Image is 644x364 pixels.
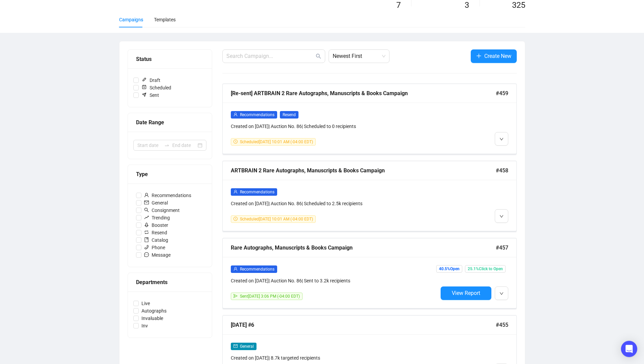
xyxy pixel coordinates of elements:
div: Campaigns [119,16,143,23]
span: Sent [DATE] 3:06 PM (-04:00 EDT) [240,294,300,299]
span: Sent [139,91,162,99]
span: View Report [452,290,480,296]
span: #459 [496,89,508,98]
span: mail [144,200,149,205]
span: retweet [144,230,149,235]
span: Autographs [139,307,169,315]
span: clock-circle [234,217,238,221]
span: Catalog [141,236,171,244]
span: General [240,344,254,349]
button: View Report [441,286,491,300]
div: Date Range [136,118,204,127]
span: down [499,137,504,141]
input: End date [172,142,196,149]
span: Live [139,300,153,307]
span: user [234,190,238,194]
a: [Re-sent] ARTBRAIN 2 Rare Autographs, Manuscripts & Books Campaign#459userRecommendationsResendCr... [222,84,517,154]
span: 325 [512,0,525,10]
span: clock-circle [234,140,238,144]
span: 3 [465,0,469,10]
span: Resend [280,111,298,119]
div: Created on [DATE] | 8.7k targeted recipients [231,354,438,362]
button: Create New [471,49,517,63]
span: Message [141,251,173,259]
div: Rare Autographs, Manuscripts & Books Campaign [231,243,496,252]
span: Scheduled [DATE] 10:01 AM (-04:00 EDT) [240,140,313,144]
span: search [144,208,149,212]
span: 40.5% Open [436,265,462,273]
span: phone [144,245,149,250]
div: Created on [DATE] | Auction No. 86 | Sent to 3.2k recipients [231,277,438,284]
span: to [164,143,170,148]
div: Created on [DATE] | Auction No. 86 | Scheduled to 0 recipients [231,123,438,130]
span: user [144,193,149,197]
span: Draft [139,77,163,84]
span: Recommendations [240,112,274,117]
div: Created on [DATE] | Auction No. 86 | Scheduled to 2.5k recipients [231,200,438,207]
span: send [234,294,238,298]
span: Resend [141,229,170,236]
a: Rare Autographs, Manuscripts & Books Campaign#457userRecommendationsCreated on [DATE]| Auction No... [222,238,517,308]
span: rise [144,215,149,220]
div: Status [136,55,204,63]
span: mail [234,344,238,348]
span: Booster [141,221,171,229]
span: user [234,112,238,116]
span: Consignment [141,207,182,214]
span: down [499,214,504,218]
span: search [316,53,321,59]
div: ARTBRAIN 2 Rare Autographs, Manuscripts & Books Campaign [231,166,496,175]
span: user [234,267,238,271]
input: Start date [137,142,161,149]
span: 7 [396,0,401,10]
span: message [144,252,149,257]
input: Search Campaign... [226,52,314,60]
span: 25.1% Click to Open [465,265,506,273]
span: General [141,199,171,207]
a: ARTBRAIN 2 Rare Autographs, Manuscripts & Books Campaign#458userRecommendationsCreated on [DATE]|... [222,161,517,231]
span: Scheduled [DATE] 10:01 AM (-04:00 EDT) [240,217,313,221]
span: swap-right [164,143,170,148]
span: Recommendations [240,267,274,272]
span: Recommendations [240,190,274,194]
span: #457 [496,243,508,252]
div: [Re-sent] ARTBRAIN 2 Rare Autographs, Manuscripts & Books Campaign [231,89,496,98]
div: Open Intercom Messenger [621,341,637,357]
div: Templates [154,16,176,23]
span: rocket [144,222,149,227]
div: Departments [136,278,204,286]
span: #455 [496,321,508,329]
div: [DATE] #6 [231,321,496,329]
span: Newest First [333,50,385,63]
span: Invaluable [139,315,166,322]
span: book [144,237,149,242]
span: #458 [496,166,508,175]
span: Create New [484,52,511,60]
span: plus [476,53,482,59]
span: Inv [139,322,151,329]
span: down [499,292,504,296]
span: Scheduled [139,84,174,91]
span: Phone [141,244,168,251]
span: Recommendations [141,192,194,199]
div: Type [136,170,204,178]
span: Trending [141,214,173,221]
